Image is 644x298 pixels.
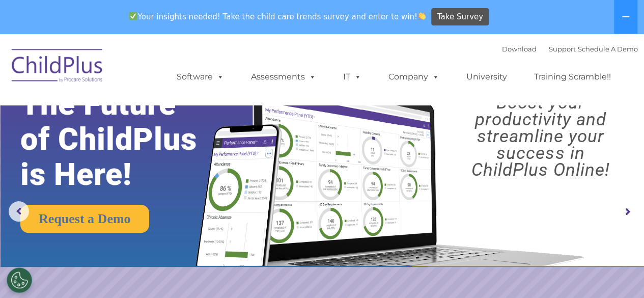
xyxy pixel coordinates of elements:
[578,45,638,53] a: Schedule A Demo
[20,205,149,233] a: Request a Demo
[142,67,173,75] span: Last name
[378,67,450,87] a: Company
[129,12,137,20] img: ✅
[445,94,636,178] rs-layer: Boost your productivity and streamline your success in ChildPlus Online!
[7,267,32,293] button: Cookies Settings
[125,7,430,26] span: Your insights needed! Take the child care trends survey and enter to win!
[20,87,226,192] rs-layer: The Future of ChildPlus is Here!
[333,67,372,87] a: IT
[502,45,537,53] a: Download
[7,42,108,93] img: ChildPlus by Procare Solutions
[241,67,326,87] a: Assessments
[142,109,185,117] span: Phone number
[456,67,517,87] a: University
[437,8,483,26] span: Take Survey
[549,45,576,53] a: Support
[418,12,426,20] img: 👏
[431,8,489,26] a: Take Survey
[166,67,234,87] a: Software
[524,67,621,87] a: Training Scramble!!
[502,45,638,53] font: |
